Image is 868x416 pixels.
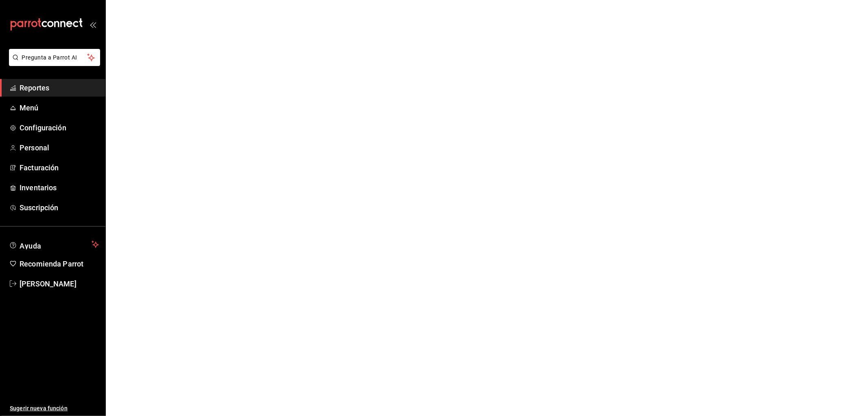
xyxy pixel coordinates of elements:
span: Facturación [20,162,99,173]
button: open_drawer_menu [90,21,96,28]
span: Suscripción [20,202,99,213]
span: Reportes [20,82,99,93]
span: Sugerir nueva función [10,404,99,413]
span: Pregunta a Parrot AI [22,53,87,62]
span: Configuración [20,122,99,133]
a: Pregunta a Parrot AI [6,59,100,68]
span: Personal [20,142,99,153]
button: Pregunta a Parrot AI [9,49,100,66]
span: Recomienda Parrot [20,258,99,269]
span: Menú [20,102,99,113]
span: [PERSON_NAME] [20,278,99,289]
span: Inventarios [20,182,99,193]
span: Ayuda [20,240,88,249]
